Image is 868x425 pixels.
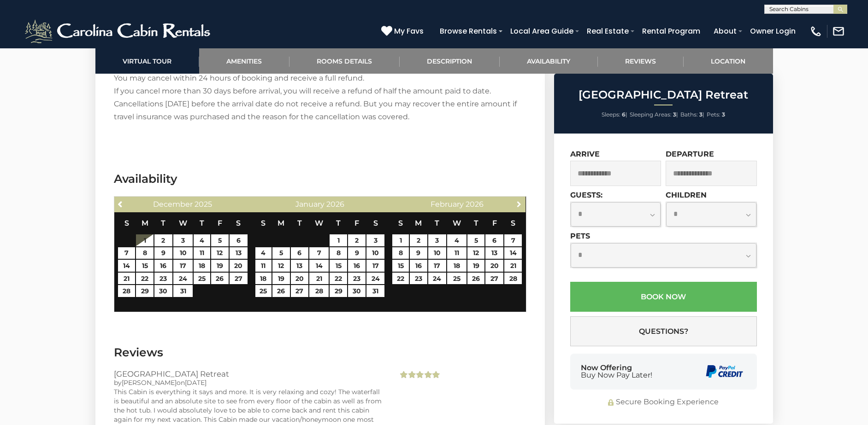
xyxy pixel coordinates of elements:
[400,48,500,74] a: Description
[153,200,193,209] span: December
[255,260,272,272] a: 11
[179,219,187,227] span: Wednesday
[161,219,165,227] span: Tuesday
[142,219,148,227] span: Monday
[136,273,153,285] a: 22
[114,344,526,361] h3: Reviews
[200,219,204,227] span: Thursday
[118,273,135,285] a: 21
[211,260,228,272] a: 19
[467,234,484,246] a: 5
[602,109,627,121] li: |
[699,111,703,118] strong: 3
[392,234,409,246] a: 1
[570,232,590,240] label: Pets
[173,247,193,259] a: 10
[570,282,757,312] button: Book Now
[194,234,210,246] a: 4
[809,25,822,38] img: phone-regular-white.png
[211,247,228,259] a: 12
[118,260,135,272] a: 14
[466,200,484,209] span: 2026
[173,273,193,285] a: 24
[680,111,698,118] span: Baths:
[410,260,427,272] a: 16
[373,219,378,227] span: Saturday
[272,285,289,297] a: 26
[366,260,384,272] a: 17
[381,25,426,37] a: My Favs
[474,219,478,227] span: Thursday
[295,200,325,209] span: January
[428,247,446,259] a: 10
[348,285,366,297] a: 30
[173,260,193,272] a: 17
[435,23,502,39] a: Browse Rentals
[570,150,600,158] label: Arrive
[556,89,771,101] h2: [GEOGRAPHIC_DATA] Retreat
[602,111,620,118] span: Sleeps:
[467,260,484,272] a: 19
[255,285,272,297] a: 25
[236,219,241,227] span: Saturday
[348,234,366,246] a: 2
[630,111,672,118] span: Sleeping Areas:
[330,260,347,272] a: 15
[570,397,757,408] div: Secure Booking Experience
[511,219,515,227] span: Saturday
[117,200,124,208] span: Previous
[485,260,503,272] a: 20
[485,247,503,259] a: 13
[485,234,503,246] a: 6
[154,247,172,259] a: 9
[366,234,384,246] a: 3
[272,273,289,285] a: 19
[330,247,347,259] a: 8
[630,109,678,121] li: |
[447,273,466,285] a: 25
[297,219,302,227] span: Tuesday
[211,273,228,285] a: 26
[330,285,347,297] a: 29
[673,111,676,118] strong: 3
[680,109,704,121] li: |
[504,273,522,285] a: 28
[330,273,347,285] a: 22
[291,247,309,259] a: 6
[392,260,409,272] a: 15
[722,111,725,118] strong: 3
[315,219,323,227] span: Wednesday
[114,378,384,387] div: by on
[255,247,272,259] a: 4
[366,273,384,285] a: 24
[309,285,329,297] a: 28
[278,219,284,227] span: Monday
[118,247,135,259] a: 7
[366,247,384,259] a: 10
[309,260,329,272] a: 14
[684,48,773,74] a: Location
[291,273,309,285] a: 20
[492,219,497,227] span: Friday
[447,234,466,246] a: 4
[195,200,212,209] span: 2025
[23,17,214,45] img: White-1-2.png
[118,285,135,297] a: 28
[154,260,172,272] a: 16
[467,247,484,259] a: 12
[435,219,439,227] span: Tuesday
[124,219,129,227] span: Sunday
[622,111,626,118] strong: 6
[415,219,422,227] span: Monday
[666,191,707,199] label: Children
[326,200,344,209] span: 2026
[504,260,522,272] a: 21
[447,260,466,272] a: 18
[185,378,207,387] span: [DATE]
[272,260,289,272] a: 12
[114,171,526,187] h3: Availability
[136,247,153,259] a: 8
[410,234,427,246] a: 2
[428,273,446,285] a: 24
[745,23,800,39] a: Owner Login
